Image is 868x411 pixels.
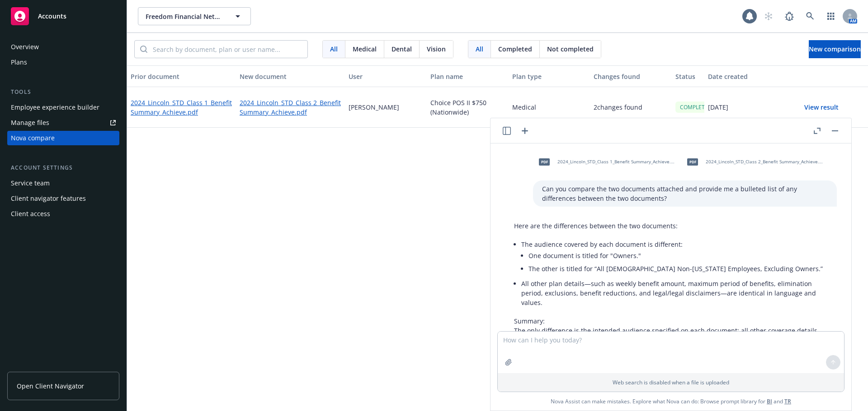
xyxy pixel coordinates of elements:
span: All [330,44,338,54]
div: New document [240,72,341,81]
div: Changes found [594,72,668,81]
a: 2024_Lincoln_STD_Class 1_Benefit Summary_Achieve.pdf [131,98,232,117]
p: Summary: The only difference is the intended audience specified on each document; all other cover... [514,316,828,345]
div: Nova compare [11,131,55,145]
span: 2024_Lincoln_STD_Class 1_Benefit Summary_Achieve.pdf [557,159,676,165]
a: Start snowing [759,7,778,25]
span: New comparison [809,45,861,53]
a: Employee experience builder [7,100,119,115]
button: New document [236,65,345,87]
button: Status [672,65,704,87]
a: Overview [7,40,119,54]
div: Client navigator features [11,191,86,206]
div: pdf2024_Lincoln_STD_Class 1_Benefit Summary_Achieve.pdf [533,151,678,173]
span: Dental [392,44,412,54]
span: Accounts [38,13,66,20]
svg: Search [140,46,147,53]
p: [PERSON_NAME] [349,102,399,112]
div: Tools [7,88,119,97]
span: pdf [687,158,698,165]
div: Choice POS II $750 (Nationwide) [427,87,509,128]
li: One document is titled for "Owners." [528,249,828,262]
div: Employee experience builder [11,100,99,115]
div: Prior document [131,72,232,81]
span: All [476,44,483,54]
a: Accounts [7,4,119,29]
div: Plan name [430,72,505,81]
div: pdf2024_Lincoln_STD_Class 2_Benefit Summary_Achieve.pdf [681,151,826,173]
span: Open Client Navigator [17,381,84,391]
a: Service team [7,176,119,190]
span: Not completed [547,44,594,54]
span: Vision [427,44,446,54]
span: 2024_Lincoln_STD_Class 2_Benefit Summary_Achieve.pdf [706,159,824,165]
p: Can you compare the two documents attached and provide me a bulleted list of any differences betw... [542,184,828,203]
div: Date created [708,72,783,81]
div: Manage files [11,115,49,130]
a: Client navigator features [7,191,119,206]
span: Medical [353,44,377,54]
li: The other is titled for “All [DEMOGRAPHIC_DATA] Non-[US_STATE] Employees, Excluding Owners.” [528,262,828,275]
button: User [345,65,427,87]
a: Manage files [7,115,119,130]
button: Date created [704,65,786,87]
input: Search by document, plan or user name... [147,41,307,58]
a: Nova compare [7,131,119,145]
li: All other plan details—such as weekly benefit amount, maximum period of benefits, elimination per... [521,277,828,309]
div: Status [675,72,701,81]
div: Overview [11,40,39,54]
button: View result [790,98,853,116]
span: Nova Assist can make mistakes. Explore what Nova can do: Browse prompt library for and [494,392,848,411]
a: 2024_Lincoln_STD_Class 2_Benefit Summary_Achieve.pdf [240,98,341,117]
a: Switch app [822,7,840,25]
span: pdf [539,158,550,165]
p: 2 changes found [594,102,642,112]
div: COMPLETED [675,102,717,113]
button: Plan type [509,65,590,87]
button: Freedom Financial Network Funding, LLC [138,7,251,25]
p: [DATE] [708,102,728,112]
div: Client access [11,207,50,221]
p: Web search is disabled when a file is uploaded [503,379,839,386]
div: Service team [11,176,50,190]
button: Plan name [427,65,509,87]
a: Report a Bug [780,7,798,25]
div: User [349,72,423,81]
span: Completed [498,44,532,54]
p: Here are the differences between the two documents: [514,221,828,231]
div: Account settings [7,163,119,172]
button: Changes found [590,65,672,87]
li: The audience covered by each document is different: [521,238,828,277]
a: TR [784,397,791,405]
button: Prior document [127,65,236,87]
div: Plan type [512,72,587,81]
span: Freedom Financial Network Funding, LLC [146,12,224,21]
a: Client access [7,207,119,221]
button: New comparison [809,40,861,58]
a: Plans [7,55,119,69]
div: Medical [509,87,590,128]
div: Plans [11,55,27,69]
a: BI [767,397,772,405]
a: Search [801,7,819,25]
